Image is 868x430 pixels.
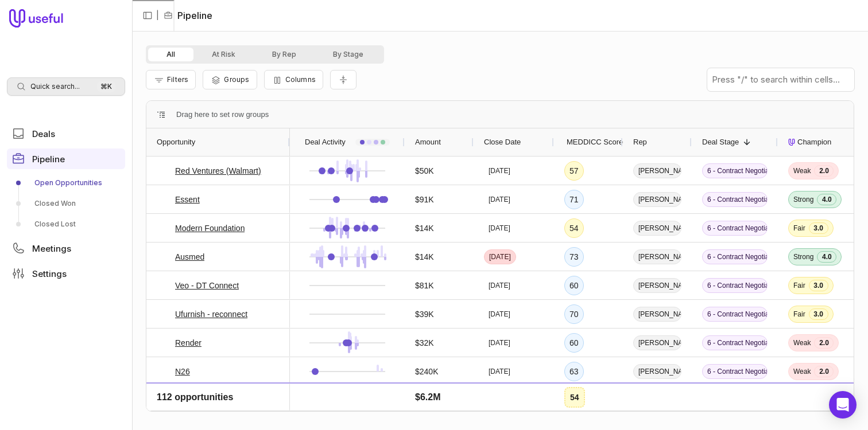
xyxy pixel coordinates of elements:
[489,166,510,175] time: [DATE]
[489,224,510,233] time: [DATE]
[702,307,768,322] span: 6 - Contract Negotiation
[175,393,235,407] a: Prolucent Health
[633,221,681,236] span: [PERSON_NAME]
[793,338,811,347] span: Weak
[793,396,805,405] span: Fair
[797,135,831,149] span: Champion
[793,367,811,376] span: Weak
[702,135,739,149] span: Deal Stage
[97,81,115,92] kbd: ⌘ K
[175,365,190,378] a: N26
[489,367,510,376] time: [DATE]
[817,194,836,205] span: 4.0
[817,251,836,263] span: 4.0
[415,193,434,206] span: $91K
[793,252,813,261] span: Strong
[564,304,584,324] div: 70
[167,75,188,84] span: Filters
[564,390,584,410] div: 70
[164,9,212,22] li: Pipeline
[564,128,613,156] div: MEDDICC Score
[157,135,195,149] span: Opportunity
[32,269,67,278] span: Settings
[415,393,436,407] span: $6.6K
[7,148,125,169] a: Pipeline
[814,165,834,177] span: 2.0
[489,195,510,204] time: [DATE]
[415,164,434,178] span: $50K
[564,362,584,381] div: 63
[633,364,681,379] span: [PERSON_NAME]
[415,135,441,149] span: Amount
[633,335,681,350] span: [PERSON_NAME]
[489,310,510,319] time: [DATE]
[175,336,201,350] a: Render
[793,281,805,290] span: Fair
[702,221,768,236] span: 6 - Contract Negotiation
[148,48,193,61] button: All
[415,250,434,264] span: $14K
[702,364,768,379] span: 6 - Contract Negotiation
[809,280,828,291] span: 3.0
[702,249,768,264] span: 6 - Contract Negotiation
[176,108,269,122] span: Drag here to set row groups
[330,70,356,90] button: Collapse all rows
[793,195,813,204] span: Strong
[809,394,828,406] span: 3.0
[175,279,239,292] a: Veo - DT Connect
[264,70,323,89] button: Columns
[564,218,584,238] div: 54
[633,163,681,178] span: [PERSON_NAME]
[793,166,811,175] span: Weak
[193,48,254,61] button: At Risk
[633,278,681,293] span: [PERSON_NAME]
[489,252,511,261] time: [DATE]
[175,307,247,321] a: Ufurnish - reconnect
[702,335,768,350] span: 6 - Contract Negotiation
[702,278,768,293] span: 6 - Contract Negotiation
[7,174,125,233] div: Pipeline submenu
[30,82,80,91] span: Quick search...
[305,135,346,149] span: Deal Activity
[146,70,196,89] button: Filter Pipeline
[829,391,857,419] div: Open Intercom Messenger
[254,48,315,61] button: By Rep
[564,247,584,267] div: 73
[702,163,768,178] span: 6 - Contract Negotiation
[175,250,204,264] a: Ausmed
[175,221,245,235] a: Modern Foundation
[156,9,159,22] span: |
[315,48,382,61] button: By Stage
[633,192,681,207] span: [PERSON_NAME]
[7,194,125,213] a: Closed Won
[633,135,647,149] span: Rep
[793,224,805,233] span: Fair
[32,155,65,163] span: Pipeline
[567,135,623,149] span: MEDDICC Score
[224,75,249,84] span: Groups
[633,249,681,264] span: [PERSON_NAME]
[7,215,125,233] a: Closed Lost
[489,281,510,290] time: [DATE]
[564,333,584,353] div: 60
[415,365,438,378] span: $240K
[415,307,434,321] span: $39K
[32,130,55,138] span: Deals
[809,222,828,234] span: 3.0
[564,190,584,209] div: 71
[415,279,434,292] span: $81K
[175,164,261,178] a: Red Ventures (Walmart)
[484,135,521,149] span: Close Date
[809,308,828,320] span: 3.0
[489,338,510,347] time: [DATE]
[139,7,156,24] button: Collapse sidebar
[203,70,257,89] button: Group Pipeline
[7,238,125,259] a: Meetings
[793,310,805,319] span: Fair
[285,75,316,84] span: Columns
[707,68,854,91] input: Press "/" to search within cells...
[633,307,681,322] span: [PERSON_NAME]
[7,263,125,284] a: Settings
[633,393,681,408] span: [PERSON_NAME]
[415,221,434,235] span: $14K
